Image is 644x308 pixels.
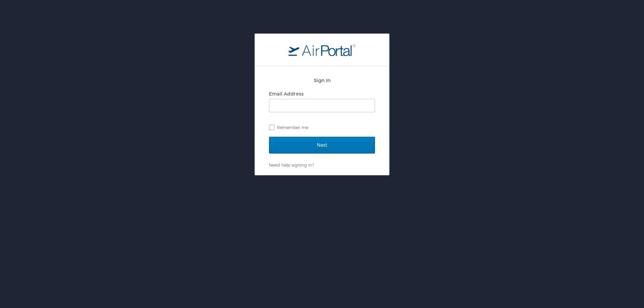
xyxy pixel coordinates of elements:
a: Need help signing in? [269,162,314,168]
input: Next [269,137,375,153]
label: Email Address [269,91,304,97]
label: Remember me [269,122,375,132]
img: logo [288,44,356,56]
h2: Sign In [269,76,375,84]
